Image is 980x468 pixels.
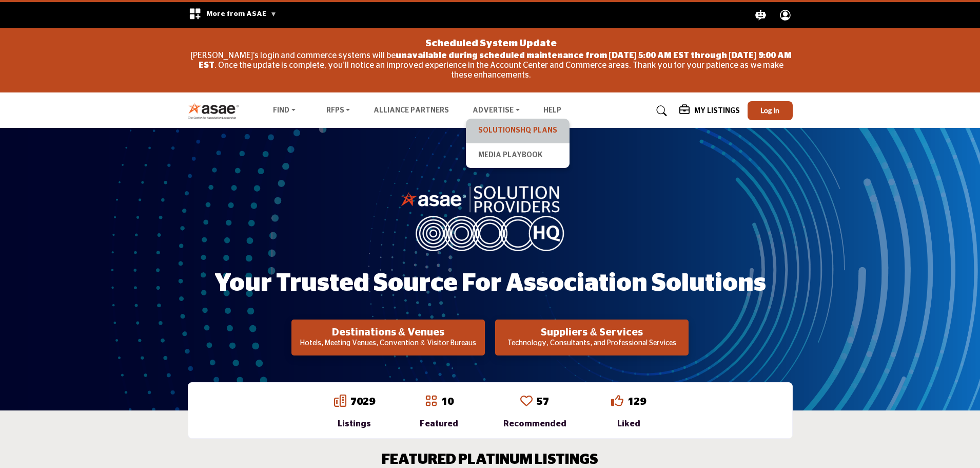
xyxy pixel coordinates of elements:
[291,320,485,355] button: Destinations & Venues Hotels, Meeting Venues, Convention & Visitor Bureaus
[190,33,792,51] div: Scheduled System Update
[295,326,482,339] h2: Destinations & Venues
[319,104,358,118] a: RFPs
[199,51,791,69] strong: unavailable during scheduled maintenance from [DATE] 5:00 AM EST through [DATE] 9:00 AM EST
[374,107,449,114] a: Alliance Partners
[471,124,564,138] a: SolutionsHQ Plans
[503,418,566,430] div: Recommended
[679,105,740,117] div: My Listings
[188,102,245,119] img: Site Logo
[498,339,685,349] p: Technology, Consultants, and Professional Services
[295,339,482,349] p: Hotels, Meeting Venues, Convention & Visitor Bureaus
[465,104,527,118] a: Advertise
[611,418,646,430] div: Liked
[420,418,458,430] div: Featured
[400,183,580,251] img: image
[182,2,283,28] div: More from ASAE
[646,103,674,119] a: Search
[190,51,792,81] p: [PERSON_NAME]'s login and commerce systems will be . Once the update is complete, you'll notice a...
[441,397,454,407] a: 10
[334,418,375,430] div: Listings
[471,148,564,163] a: Media Playbook
[425,395,437,409] a: Go to Featured
[543,107,561,114] a: Help
[628,397,646,407] a: 129
[214,268,766,299] h1: Your Trusted Source for Association Solutions
[611,395,623,407] i: Go to Liked
[495,320,689,355] button: Suppliers & Services Technology, Consultants, and Professional Services
[350,397,375,407] a: 7029
[694,106,740,116] h5: My Listings
[520,395,533,409] a: Go to Recommended
[498,326,685,339] h2: Suppliers & Services
[748,101,793,120] button: Log In
[760,106,779,115] span: Log In
[266,104,303,118] a: Find
[537,397,549,407] a: 57
[206,10,277,17] span: More from ASAE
